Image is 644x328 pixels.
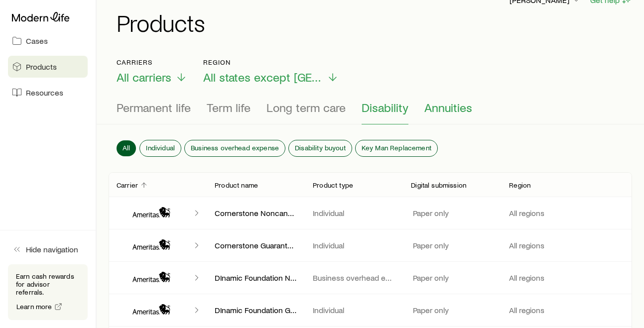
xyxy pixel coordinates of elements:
span: Permanent life [117,101,191,114]
span: Learn more [16,303,52,310]
p: Cornerstone Guaranteed Standard Issue (GSI) Program Noncancelable & Guaranteed Renewable DI 15%, ... [215,240,297,250]
button: All [117,140,136,156]
p: DInamic Foundation Noncancelable DI 6A/M - 2A/M Business Overhead Expense (BOE) Guaranteed Renewa... [215,273,297,283]
p: Business overhead expense [313,273,395,283]
span: Resources [26,88,63,98]
span: Annuities [424,101,472,114]
p: All regions [509,208,624,218]
p: Individual [313,305,395,315]
p: All regions [509,240,624,250]
p: All regions [509,273,624,283]
div: Earn cash rewards for advisor referrals.Learn more [8,264,88,320]
button: CarriersAll carriers [117,58,187,85]
span: Cases [26,36,48,46]
p: Individual [313,240,395,250]
p: All regions [509,305,624,315]
a: Cases [8,30,88,52]
button: Hide navigation [8,238,88,260]
p: Individual [313,208,395,218]
p: Region [509,181,530,189]
p: Carriers [117,58,187,66]
span: All carriers [117,70,171,84]
span: Individual [146,144,175,152]
span: Disability buyout [295,144,346,152]
button: Individual [140,140,181,156]
span: Long term care [266,101,346,114]
span: Disability [362,101,408,114]
p: Paper only [411,240,449,250]
p: Earn cash rewards for advisor referrals. [16,272,80,296]
p: DInamic Foundation Guaranteed Standard Issue (GSI) Program Noncancelable & Guaranteed Renewable D... [215,305,297,315]
p: Carrier [117,181,138,189]
span: Term life [207,101,251,114]
h1: Products [117,10,632,34]
button: Key Man Replacement [356,140,437,156]
span: Hide navigation [26,244,78,254]
span: Products [26,62,57,72]
p: Region [203,58,339,66]
p: Product type [313,181,353,189]
span: All states except [GEOGRAPHIC_DATA] [203,70,323,84]
p: Paper only [411,208,449,218]
p: Digital submission [411,181,466,189]
span: Business overhead expense [191,144,279,152]
div: Product types [117,101,624,124]
span: Key Man Replacement [362,144,431,152]
p: Product name [215,181,258,189]
a: Products [8,56,88,78]
button: Business overhead expense [185,140,285,156]
p: Cornerstone Noncancelable DI 6A/M - 2A/M Guaranteed Renewable 6A/M-3A/M [215,208,297,218]
p: Paper only [411,273,449,283]
a: Resources [8,82,88,104]
span: All [123,144,130,152]
button: RegionAll states except [GEOGRAPHIC_DATA] [203,58,339,85]
p: Paper only [411,305,449,315]
button: Disability buyout [289,140,352,156]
